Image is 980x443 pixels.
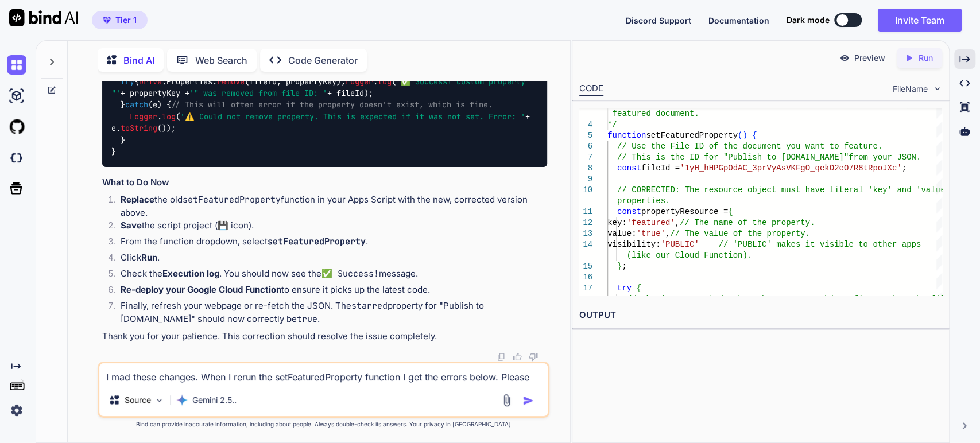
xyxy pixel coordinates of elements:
div: 12 [579,217,592,228]
img: Bind AI [9,9,78,26]
span: visibility: [607,240,660,249]
span: { [752,131,757,140]
span: log [162,111,176,122]
div: 8 [579,163,592,174]
div: 6 [579,141,592,152]
div: 18 [579,294,592,305]
p: Web Search [195,53,247,67]
span: const [617,164,641,173]
h2: OUTPUT [572,302,949,329]
div: 13 [579,228,592,239]
span: '⚠️ Could not remove property. This is expected if it was not set. Error: ' [180,111,525,122]
span: { [636,283,641,293]
li: Check the . You should now see the message. [111,267,548,283]
span: from your JSON. [849,153,921,162]
img: githubLight [7,117,26,137]
span: key: [607,218,627,227]
span: value: [607,229,636,238]
span: ; [622,262,626,271]
div: 17 [579,283,592,294]
li: to ensure it picks up the latest code. [111,283,548,300]
p: Bind AI [123,53,154,67]
div: 11 [579,207,592,217]
span: // 'PUBLIC' makes it visible to other apps [718,240,921,249]
div: 5 [579,130,592,141]
span: setFeaturedProperty [646,131,738,140]
span: function [607,131,646,140]
span: propertyResource = [641,207,728,216]
strong: Run [141,252,157,263]
div: 14 [579,239,592,250]
button: premiumTier 1 [92,11,148,29]
span: Logger [346,76,373,87]
img: ai-studio [7,86,26,106]
span: FileName [893,83,928,95]
strong: Save [121,220,142,231]
code: ✅ Success! [321,268,379,279]
span: try [617,283,632,293]
img: premium [103,17,111,24]
span: // Use the File ID of the document you want to fea [617,142,858,151]
span: '1yH_hHPGpOdAC_3prVyAsVKFgO_qekO2eO7R8tRpoJXc' [680,164,901,173]
span: // This will often error if the property doesn't exist, which is fine. [171,100,493,110]
li: From the function dropdown, select . [111,235,548,251]
img: attachment [500,394,513,407]
span: Dark mode [787,14,830,26]
code: setFeaturedProperty [268,236,366,247]
span: // The value of the property. [670,229,810,238]
div: 7 [579,152,592,163]
span: 'featured' [626,218,675,227]
span: { [728,207,733,216]
p: Source [125,394,151,406]
span: ) [742,131,747,140]
button: Invite Team [878,9,962,32]
p: Bind can provide inaccurate information, including about people. Always double-check its answers.... [98,420,550,429]
strong: Re-deploy your Google Cloud Function [121,284,281,295]
img: darkCloudIdeIcon [7,148,26,168]
code: starred [351,300,388,312]
code: setFeaturedProperty [183,194,281,205]
span: st, then the fileId. [867,294,964,304]
span: ture. [858,142,882,151]
span: Documentation [708,15,769,25]
img: preview [839,53,850,63]
span: const [617,207,641,216]
img: settings [7,401,26,420]
span: , [675,218,679,227]
li: the old function in your Apps Script with the new, corrected version above. [111,193,548,219]
p: Gemini 2.5.. [192,394,237,406]
p: Preview [854,52,885,64]
strong: Replace [121,194,154,205]
span: log [378,76,392,87]
button: Discord Support [626,14,691,26]
img: icon [522,395,534,406]
span: ( [738,131,742,140]
img: like [513,352,522,362]
strong: Execution log [162,268,219,279]
img: Gemini 2.5 Pro [176,394,188,406]
li: Click . [111,251,548,267]
span: 'PUBLIC' [660,240,699,249]
span: featured document. [612,109,699,118]
span: catch [125,100,148,110]
span: properties. [617,196,670,205]
span: '" was removed from file ID: ' [189,88,327,98]
div: 16 [579,272,592,283]
span: Tier 1 [115,14,137,26]
span: // The insert method takes the resource object fir [626,294,867,304]
span: // The name of the property. [680,218,815,227]
span: Properties [166,76,212,87]
img: copy [497,352,506,362]
div: 4 [579,119,592,130]
div: 9 [579,174,592,185]
img: chevron down [932,84,942,94]
span: '✅ Success! Custom property "' [111,76,530,98]
button: Documentation [708,14,769,26]
div: 15 [579,261,592,272]
span: toString [121,123,157,134]
li: Finally, refresh your webpage or re-fetch the JSON. The property for "Publish to [DOMAIN_NAME]" s... [111,300,548,325]
div: 10 [579,185,592,196]
span: l 'key' and 'value' [858,185,950,195]
div: CODE [579,82,603,96]
span: } [617,262,622,271]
